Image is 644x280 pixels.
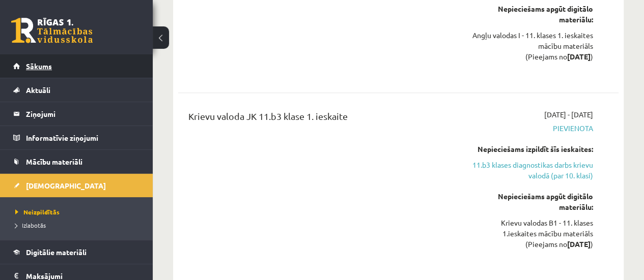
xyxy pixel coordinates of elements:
a: Neizpildītās [15,207,143,216]
div: Krievu valodas B1 - 11. klases 1.ieskaites mācību materiāls (Pieejams no ) [468,217,593,250]
a: [DEMOGRAPHIC_DATA] [13,174,140,197]
legend: Informatīvie ziņojumi [26,126,140,149]
div: Nepieciešams apgūt digitālo materiālu: [468,191,593,212]
legend: Ziņojumi [26,102,140,126]
span: Izlabotās [15,221,46,229]
span: Digitālie materiāli [26,247,87,257]
a: Izlabotās [15,221,143,230]
a: Mācību materiāli [13,150,140,173]
span: Pievienota [468,123,593,134]
strong: [DATE] [567,239,591,248]
a: Rīgas 1. Tālmācības vidusskola [11,18,93,43]
span: Neizpildītās [15,208,60,216]
a: Ziņojumi [13,102,140,126]
a: Digitālie materiāli [13,240,140,264]
span: [DEMOGRAPHIC_DATA] [26,181,106,190]
span: [DATE] - [DATE] [544,109,593,120]
a: Informatīvie ziņojumi [13,126,140,149]
div: Angļu valodas I - 11. klases 1. ieskaites mācību materiāls (Pieejams no ) [468,30,593,62]
div: Nepieciešams apgūt digitālo materiālu: [468,4,593,25]
span: Mācību materiāli [26,157,82,166]
div: Nepieciešams izpildīt šīs ieskaites: [468,144,593,154]
a: Aktuāli [13,78,140,102]
a: 11.b3 klases diagnostikas darbs krievu valodā (par 10. klasi) [468,160,593,181]
strong: [DATE] [567,52,591,61]
span: Sākums [26,61,52,71]
a: Sākums [13,54,140,78]
div: Krievu valoda JK 11.b3 klase 1. ieskaite [188,109,453,128]
span: Aktuāli [26,85,50,95]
